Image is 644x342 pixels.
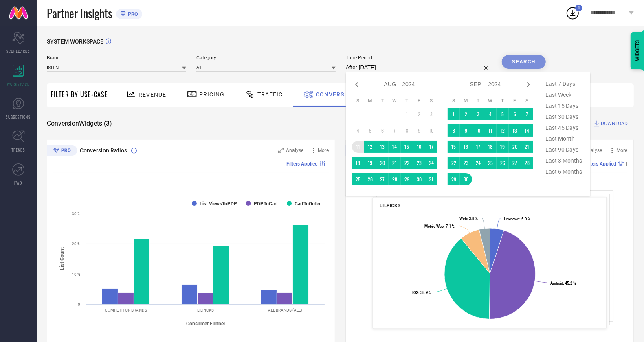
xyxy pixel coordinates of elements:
[497,108,509,120] td: Thu Sep 05 2024
[460,108,472,120] td: Mon Sep 02 2024
[352,124,364,137] td: Sun Aug 04 2024
[401,173,413,185] td: Thu Aug 29 2024
[200,201,237,207] text: List ViewsToPDP
[376,141,389,153] td: Tue Aug 13 2024
[318,148,329,153] span: More
[550,281,576,285] text: : 45.2 %
[254,201,278,207] text: PDPToCart
[523,80,533,89] div: Next month
[472,98,484,104] th: Tuesday
[389,157,401,169] td: Wed Aug 21 2024
[521,141,533,153] td: Sat Sep 21 2024
[364,98,376,104] th: Monday
[7,48,31,54] span: SCORECARDS
[268,308,302,312] text: ALL BRANDS (ALL)
[47,5,112,22] span: Partner Insights
[352,80,362,89] div: Previous month
[509,108,521,120] td: Fri Sep 06 2024
[460,157,472,169] td: Mon Sep 23 2024
[543,100,584,111] span: last 15 days
[47,120,112,128] span: Conversion Widgets ( 3 )
[497,141,509,153] td: Thu Sep 19 2024
[484,141,497,153] td: Wed Sep 18 2024
[401,157,413,169] td: Thu Aug 22 2024
[424,224,455,229] text: : 7.1 %
[401,98,413,104] th: Thursday
[197,308,214,312] text: LILPICKS
[565,6,580,20] div: Open download list
[346,55,492,61] span: Time Period
[352,173,364,185] td: Sun Aug 25 2024
[413,124,425,137] td: Fri Aug 09 2024
[509,141,521,153] td: Fri Sep 20 2024
[425,173,437,185] td: Sat Aug 31 2024
[585,148,602,153] span: Analyse
[459,216,467,221] tspan: Web
[509,157,521,169] td: Fri Sep 27 2024
[59,247,65,270] tspan: List Count
[425,141,437,153] td: Sat Aug 17 2024
[497,157,509,169] td: Thu Sep 26 2024
[412,290,418,295] tspan: IOS
[424,224,444,229] tspan: Mobile Web
[425,108,437,120] td: Sat Aug 03 2024
[425,157,437,169] td: Sat Aug 24 2024
[543,133,584,144] span: last month
[472,108,484,120] td: Tue Sep 03 2024
[472,157,484,169] td: Tue Sep 24 2024
[327,161,329,167] span: |
[425,98,437,104] th: Saturday
[521,157,533,169] td: Sat Sep 28 2024
[196,55,336,61] span: Category
[413,141,425,153] td: Fri Aug 16 2024
[389,141,401,153] td: Wed Aug 14 2024
[459,216,478,221] text: : 3.8 %
[484,124,497,137] td: Wed Sep 11 2024
[484,157,497,169] td: Wed Sep 25 2024
[626,161,627,167] span: |
[401,108,413,120] td: Thu Aug 01 2024
[346,63,492,72] input: Select time period
[460,98,472,104] th: Monday
[47,55,186,61] span: Brand
[472,124,484,137] td: Tue Sep 10 2024
[389,124,401,137] td: Wed Aug 07 2024
[126,11,138,17] span: PRO
[543,111,584,122] span: last 30 days
[413,98,425,104] th: Friday
[616,148,627,153] span: More
[389,173,401,185] td: Wed Aug 28 2024
[15,180,22,186] span: FWD
[543,89,584,100] span: last week
[504,217,530,221] text: : 5.0 %
[448,157,460,169] td: Sun Sep 22 2024
[448,98,460,104] th: Sunday
[364,157,376,169] td: Mon Aug 19 2024
[521,98,533,104] th: Saturday
[376,98,389,104] th: Tuesday
[376,124,389,137] td: Tue Aug 06 2024
[521,108,533,120] td: Sat Sep 07 2024
[352,141,364,153] td: Sun Aug 11 2024
[504,217,519,221] tspan: Unknown
[448,173,460,185] td: Sun Sep 29 2024
[460,141,472,153] td: Mon Sep 16 2024
[138,91,166,98] span: Revenue
[376,173,389,185] td: Tue Aug 27 2024
[389,98,401,104] th: Wednesday
[51,89,108,99] span: Filter By Use-Case
[413,157,425,169] td: Fri Aug 23 2024
[448,124,460,137] td: Sun Sep 08 2024
[543,155,584,166] span: last 3 months
[6,114,31,120] span: SUGGESTIONS
[401,124,413,137] td: Thu Aug 08 2024
[286,148,303,153] span: Analyse
[186,320,225,326] tspan: Consumer Funnel
[578,5,580,11] span: 1
[543,78,584,89] span: last 7 days
[521,124,533,137] td: Sat Sep 14 2024
[413,173,425,185] td: Fri Aug 30 2024
[364,141,376,153] td: Mon Aug 12 2024
[316,91,355,98] span: Conversion
[352,98,364,104] th: Sunday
